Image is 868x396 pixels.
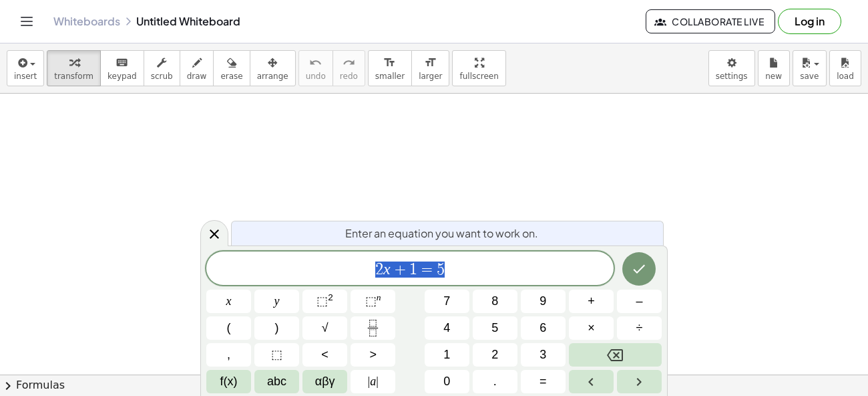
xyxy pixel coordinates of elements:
button: Log in [778,9,841,34]
button: scrub [144,50,180,86]
span: ⬚ [271,346,282,364]
span: ⬚ [365,294,377,308]
button: 4 [425,316,469,340]
i: keyboard [116,55,128,71]
span: 8 [491,292,498,310]
a: Whiteboards [53,15,120,28]
span: 5 [437,262,445,278]
i: redo [343,55,355,71]
span: 4 [443,319,450,337]
span: transform [54,72,93,81]
span: = [417,262,437,278]
button: 6 [521,316,566,340]
span: f(x) [220,373,238,391]
i: format_size [424,55,437,71]
span: y [274,292,280,310]
span: Collaborate Live [657,15,764,27]
span: – [636,292,642,310]
span: abc [267,373,286,391]
button: settings [708,50,755,86]
button: format_sizelarger [411,50,449,86]
button: format_sizesmaller [368,50,412,86]
button: Functions [206,370,251,393]
span: | [368,375,371,388]
span: ÷ [636,319,643,337]
span: > [369,346,377,364]
button: 3 [521,343,566,367]
button: Absolute value [351,370,395,393]
button: Squared [302,290,347,313]
button: draw [180,50,214,86]
button: Superscript [351,290,395,313]
button: 0 [425,370,469,393]
button: Collaborate Live [646,9,775,33]
span: save [800,72,819,81]
span: ( [227,319,231,337]
button: Equals [521,370,566,393]
button: 1 [425,343,469,367]
sup: n [377,292,381,302]
span: scrub [151,72,173,81]
button: 2 [473,343,517,367]
button: Minus [617,290,662,313]
span: = [539,373,547,391]
button: erase [213,50,250,86]
span: draw [187,72,207,81]
button: Backspace [569,343,662,367]
button: 7 [425,290,469,313]
button: fullscreen [452,50,505,86]
button: arrange [250,50,296,86]
button: , [206,343,251,367]
button: Greater than [351,343,395,367]
button: y [254,290,299,313]
span: × [588,319,595,337]
span: 7 [443,292,450,310]
span: 3 [539,346,546,364]
var: x [383,260,391,278]
span: √ [322,319,329,337]
button: Plus [569,290,614,313]
sup: 2 [328,292,333,302]
span: fullscreen [459,72,498,81]
button: ) [254,316,299,340]
span: 1 [409,262,417,278]
button: 5 [473,316,517,340]
span: ⬚ [316,294,328,308]
i: format_size [383,55,396,71]
span: 1 [443,346,450,364]
span: insert [14,72,37,81]
span: arrange [257,72,288,81]
span: 6 [539,319,546,337]
span: , [227,346,230,364]
span: load [837,72,854,81]
span: ) [275,319,279,337]
span: keypad [107,72,137,81]
button: save [793,50,827,86]
span: | [376,375,379,388]
span: erase [220,72,242,81]
button: Done [622,252,656,286]
button: Left arrow [569,370,614,393]
span: larger [419,72,442,81]
span: new [765,72,782,81]
button: keyboardkeypad [100,50,144,86]
button: load [829,50,861,86]
button: insert [7,50,44,86]
span: + [588,292,595,310]
span: αβγ [315,373,335,391]
button: ( [206,316,251,340]
span: + [391,262,410,278]
button: new [758,50,790,86]
span: Enter an equation you want to work on. [345,225,538,241]
span: < [321,346,329,364]
span: x [226,292,232,310]
span: 9 [539,292,546,310]
span: settings [716,72,748,81]
span: 0 [443,373,450,391]
button: Greek alphabet [302,370,347,393]
span: 5 [491,319,498,337]
button: Square root [302,316,347,340]
button: x [206,290,251,313]
span: a [368,373,379,391]
button: Fraction [351,316,395,340]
